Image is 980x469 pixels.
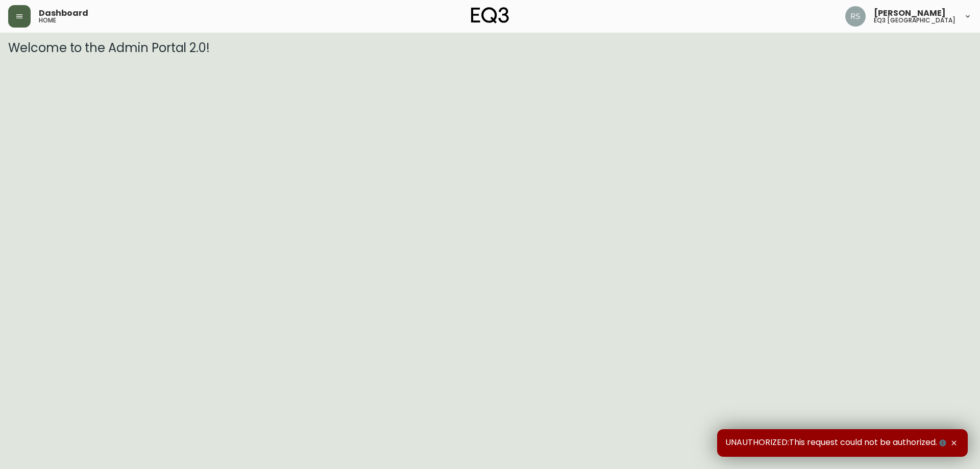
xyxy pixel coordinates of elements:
[845,6,866,27] img: 8fb1f8d3fb383d4dec505d07320bdde0
[39,17,56,23] h5: home
[39,9,88,17] span: Dashboard
[874,9,946,17] span: [PERSON_NAME]
[725,437,948,449] span: UNAUTHORIZED:This request could not be authorized.
[471,7,509,23] img: logo
[874,17,955,23] h5: eq3 [GEOGRAPHIC_DATA]
[8,41,972,55] h3: Welcome to the Admin Portal 2.0!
